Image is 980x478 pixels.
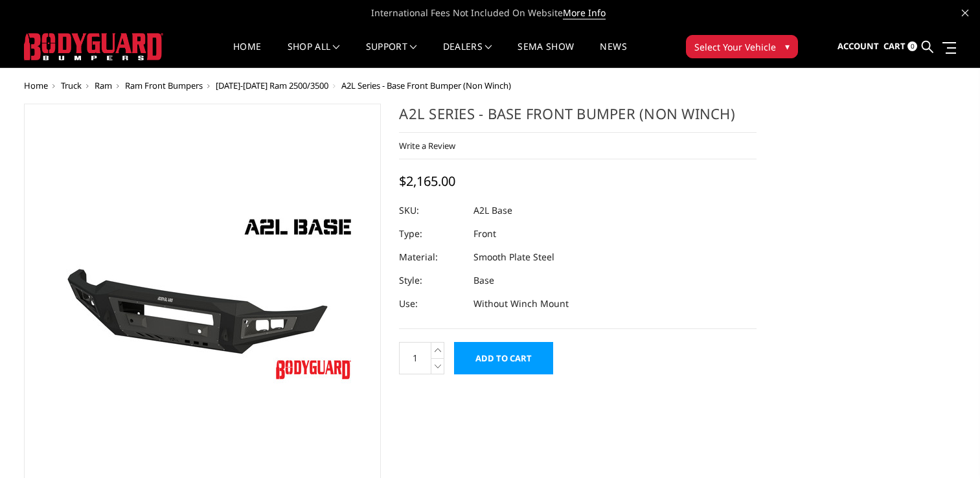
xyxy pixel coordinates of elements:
[600,42,626,67] a: News
[125,80,203,91] a: Ram Front Bumpers
[694,40,776,54] span: Select Your Vehicle
[399,245,464,269] dt: Material:
[785,40,790,53] span: ▾
[838,40,879,52] span: Account
[686,35,798,58] button: Select Your Vehicle
[399,140,455,152] a: Write a Review
[24,33,163,60] img: BODYGUARD BUMPERS
[473,292,569,315] dd: Without Winch Mount
[341,80,511,91] span: A2L Series - Base Front Bumper (Non Winch)
[40,207,364,389] img: A2L Series - Base Front Bumper (Non Winch)
[216,80,328,91] a: [DATE]-[DATE] Ram 2500/3500
[473,245,554,269] dd: Smooth Plate Steel
[473,269,494,292] dd: Base
[883,29,917,64] a: Cart 0
[288,42,340,67] a: shop all
[61,80,82,91] a: Truck
[454,342,553,374] input: Add to Cart
[838,29,879,64] a: Account
[518,42,574,67] a: SEMA Show
[399,172,455,190] span: $2,165.00
[95,80,112,91] a: Ram
[399,199,464,222] dt: SKU:
[399,269,464,292] dt: Style:
[399,222,464,245] dt: Type:
[366,42,417,67] a: Support
[473,199,512,222] dd: A2L Base
[563,6,606,19] a: More Info
[399,104,757,133] h1: A2L Series - Base Front Bumper (Non Winch)
[443,42,492,67] a: Dealers
[907,41,917,51] span: 0
[233,42,261,67] a: Home
[473,222,496,245] dd: Front
[399,292,464,315] dt: Use:
[883,40,906,52] span: Cart
[24,80,48,91] a: Home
